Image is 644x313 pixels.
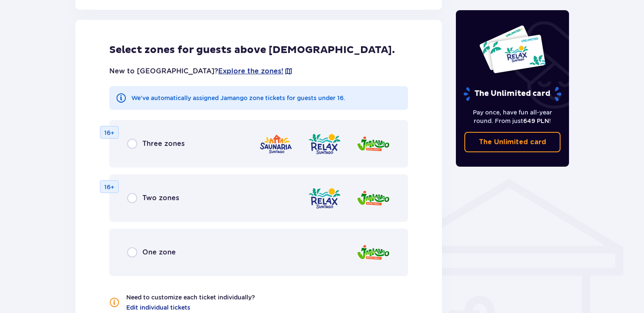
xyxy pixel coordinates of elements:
[308,132,341,156] img: Relax
[104,183,114,191] p: 16+
[131,94,345,102] p: We've automatically assigned Jamango zone tickets for guests under 16.
[142,139,185,148] span: Three zones
[126,303,190,312] a: Edit individual tickets
[464,108,561,125] p: Pay once, have fun all-year round. From just !
[308,186,341,210] img: Relax
[463,87,562,101] p: The Unlimited card
[356,240,390,265] img: Jamango
[109,44,408,56] h2: Select zones for guests above [DEMOGRAPHIC_DATA].
[104,129,114,137] p: 16+
[126,293,255,302] p: Need to customize each ticket individually?
[109,67,293,76] p: New to [GEOGRAPHIC_DATA]?
[523,117,549,124] span: 649 PLN
[356,186,390,210] img: Jamango
[479,137,546,147] p: The Unlimited card
[356,132,390,156] img: Jamango
[142,193,179,203] span: Two zones
[259,132,293,156] img: Saunaria
[479,25,546,74] img: Two entry cards to Suntago with the word 'UNLIMITED RELAX', featuring a white background with tro...
[464,132,561,152] a: The Unlimited card
[142,248,176,257] span: One zone
[218,67,283,76] a: Explore the zones!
